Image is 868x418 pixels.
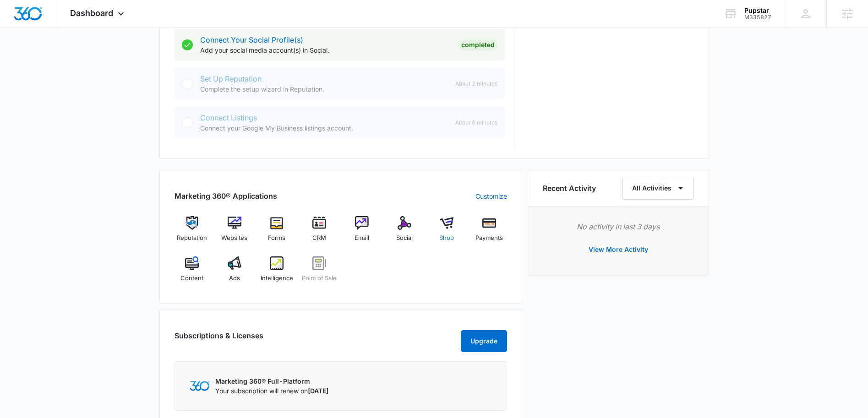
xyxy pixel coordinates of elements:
button: Upgrade [461,330,507,352]
span: Reputation [177,233,207,243]
p: No activity in last 3 days [543,221,694,232]
a: Forms [259,216,295,249]
span: Email [355,233,369,243]
span: Point of Sale [302,274,337,283]
a: Reputation [175,216,210,249]
a: CRM [302,216,337,249]
p: Connect your Google My Business listings account. [200,123,448,133]
div: account name [744,7,771,14]
a: Email [344,216,380,249]
a: Connect Your Social Profile(s) [200,35,303,44]
a: Content [175,256,210,289]
button: View More Activity [579,239,657,261]
span: About 2 minutes [455,80,497,88]
h2: Marketing 360® Applications [175,190,277,201]
div: Completed [459,39,497,50]
a: Intelligence [259,256,295,289]
button: All Activities [622,177,694,200]
span: Websites [221,233,247,243]
span: Social [396,233,413,243]
span: Forms [268,233,285,243]
a: Shop [429,216,464,249]
h2: Subscriptions & Licenses [175,330,263,348]
span: About 5 minutes [455,119,497,127]
p: Complete the setup wizard in Reputation. [200,84,448,94]
h6: Recent Activity [543,183,596,194]
span: [DATE] [308,387,328,395]
img: Marketing 360 Logo [190,381,210,391]
a: Ads [217,256,252,289]
p: Your subscription will renew on [215,386,328,396]
p: Add your social media account(s) in Social. [200,45,451,55]
a: Websites [217,216,252,249]
a: Customize [475,191,507,201]
span: Shop [439,233,454,243]
a: Social [387,216,422,249]
span: CRM [312,233,326,243]
span: Intelligence [261,274,293,283]
p: Marketing 360® Full-Platform [215,376,328,386]
a: Payments [472,216,507,249]
span: Ads [229,274,240,283]
a: Point of Sale [302,256,337,289]
span: Payments [475,233,503,243]
div: account id [744,14,771,21]
span: Dashboard [70,8,113,18]
span: Content [180,274,203,283]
